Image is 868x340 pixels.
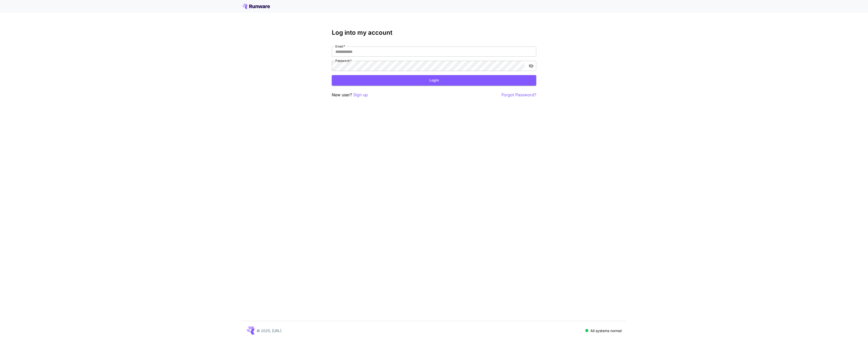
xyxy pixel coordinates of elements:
[353,92,368,98] button: Sign up
[332,92,368,98] p: New user?
[501,92,536,98] button: Forgot Password?
[335,44,345,49] label: Email
[332,75,536,86] button: Login
[332,29,536,36] h3: Log into my account
[257,328,281,333] p: © 2025, [URL]
[527,61,536,71] button: toggle password visibility
[335,58,352,63] label: Password
[590,328,622,333] p: All systems normal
